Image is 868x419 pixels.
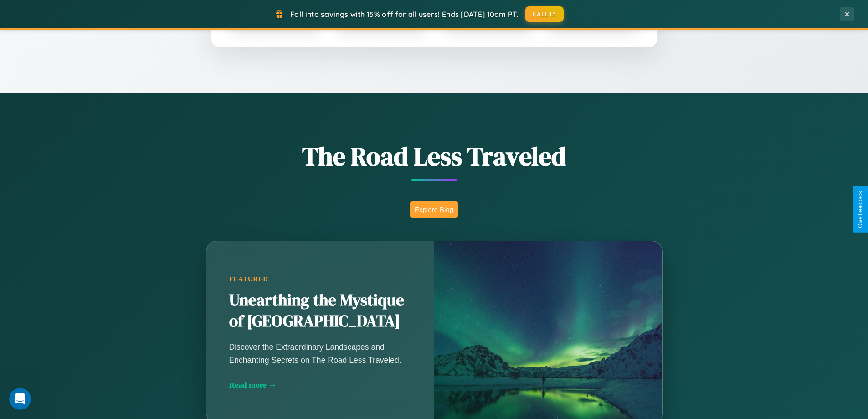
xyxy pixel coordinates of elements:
div: Give Feedback [857,191,863,228]
h2: Unearthing the Mystique of [GEOGRAPHIC_DATA] [229,290,411,332]
p: Discover the Extraordinary Landscapes and Enchanting Secrets on The Road Less Traveled. [229,341,411,366]
iframe: Intercom live chat [9,388,31,410]
button: FALL15 [525,6,564,22]
h1: The Road Less Traveled [161,139,708,174]
span: Fall into savings with 15% off for all users! Ends [DATE] 10am PT. [290,10,519,19]
div: Read more → [229,380,411,390]
button: Explore Blog [410,201,458,218]
div: Featured [229,275,411,283]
